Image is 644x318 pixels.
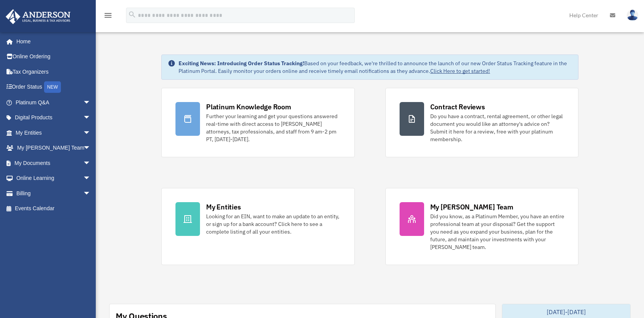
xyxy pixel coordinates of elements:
i: search [128,10,136,19]
span: arrow_drop_down [83,95,98,110]
img: User Pic [627,10,638,21]
a: Online Ordering [5,49,102,64]
a: Order StatusNEW [5,79,102,95]
a: My Entities Looking for an EIN, want to make an update to an entity, or sign up for a bank accoun... [161,188,354,265]
a: Digital Productsarrow_drop_down [5,110,102,125]
a: Home [5,34,98,49]
div: Do you have a contract, rental agreement, or other legal document you would like an attorney's ad... [430,112,564,143]
a: My Documentsarrow_drop_down [5,155,102,171]
a: My [PERSON_NAME] Teamarrow_drop_down [5,140,102,156]
img: Anderson Advisors Platinum Portal [3,9,73,24]
span: arrow_drop_down [83,140,98,156]
div: Based on your feedback, we're thrilled to announce the launch of our new Order Status Tracking fe... [179,59,572,75]
strong: Exciting News: Introducing Order Status Tracking! [179,60,304,67]
a: Events Calendar [5,201,102,216]
a: Tax Organizers [5,64,102,79]
span: arrow_drop_down [83,110,98,126]
div: Further your learning and get your questions answered real-time with direct access to [PERSON_NAM... [206,112,340,143]
div: NEW [44,81,61,93]
a: My Entitiesarrow_drop_down [5,125,102,140]
a: Platinum Q&Aarrow_drop_down [5,95,102,110]
div: Did you know, as a Platinum Member, you have an entire professional team at your disposal? Get th... [430,213,564,251]
div: Platinum Knowledge Room [206,102,291,112]
a: Contract Reviews Do you have a contract, rental agreement, or other legal document you would like... [385,88,578,157]
div: My Entities [206,202,241,212]
div: Looking for an EIN, want to make an update to an entity, or sign up for a bank account? Click her... [206,213,340,236]
a: Billingarrow_drop_down [5,186,102,201]
a: Online Learningarrow_drop_down [5,171,102,186]
a: menu [103,13,113,20]
div: My [PERSON_NAME] Team [430,202,513,212]
i: menu [103,11,113,20]
div: Contract Reviews [430,102,485,112]
span: arrow_drop_down [83,155,98,171]
span: arrow_drop_down [83,125,98,141]
span: arrow_drop_down [83,171,98,186]
a: Click Here to get started! [430,68,490,74]
span: arrow_drop_down [83,186,98,201]
a: Platinum Knowledge Room Further your learning and get your questions answered real-time with dire... [161,88,354,157]
a: My [PERSON_NAME] Team Did you know, as a Platinum Member, you have an entire professional team at... [385,188,578,265]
